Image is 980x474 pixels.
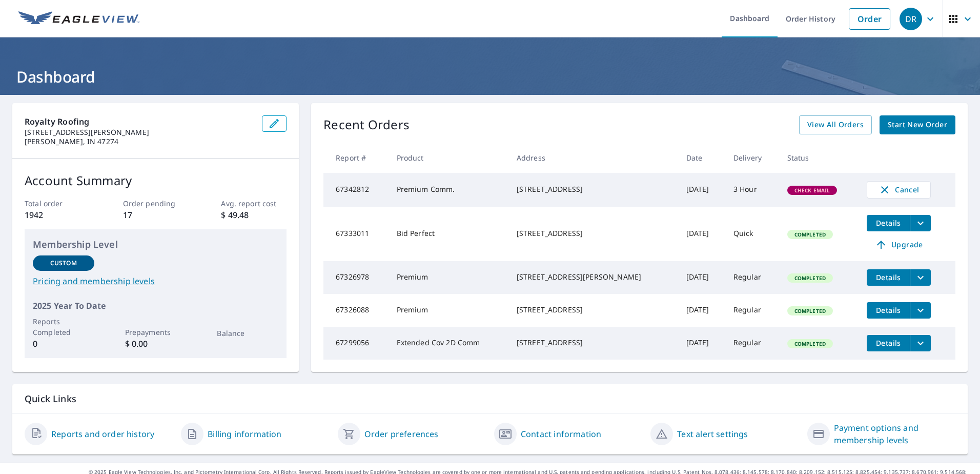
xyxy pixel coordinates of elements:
[18,11,139,27] img: EV Logo
[33,275,278,287] a: Pricing and membership levels
[517,184,670,194] div: [STREET_ADDRESS]
[323,294,388,327] td: 67326088
[389,143,508,173] th: Product
[779,143,859,173] th: Status
[25,392,955,405] p: Quick Links
[123,198,189,209] p: Order pending
[51,428,154,440] a: Reports and order history
[725,327,779,360] td: Regular
[873,272,904,282] span: Details
[788,307,832,314] span: Completed
[25,209,90,221] p: 1942
[910,269,931,286] button: filesDropdownBtn-67326978
[880,115,955,134] a: Start New Order
[725,261,779,294] td: Regular
[725,173,779,207] td: 3 Hour
[678,143,725,173] th: Date
[323,327,388,360] td: 67299056
[33,238,278,251] p: Membership Level
[873,338,904,348] span: Details
[877,184,920,196] span: Cancel
[725,294,779,327] td: Regular
[33,316,94,338] p: Reports Completed
[33,338,94,350] p: 0
[123,209,189,221] p: 17
[678,327,725,360] td: [DATE]
[323,173,388,207] td: 67342812
[25,171,287,190] p: Account Summary
[517,338,670,348] div: [STREET_ADDRESS]
[33,300,278,312] p: 2025 Year To Date
[389,327,508,360] td: Extended Cov 2D Comm
[517,305,670,315] div: [STREET_ADDRESS]
[521,428,601,440] a: Contact information
[364,428,439,440] a: Order preferences
[834,422,955,446] a: Payment options and membership levels
[849,8,890,30] a: Order
[508,143,678,173] th: Address
[910,215,931,231] button: filesDropdownBtn-67333011
[25,128,254,137] p: [STREET_ADDRESS][PERSON_NAME]
[678,261,725,294] td: [DATE]
[389,294,508,327] td: Premium
[25,137,254,146] p: [PERSON_NAME], IN 47274
[788,340,832,347] span: Completed
[867,236,931,253] a: Upgrade
[50,259,77,268] p: Custom
[873,239,925,251] span: Upgrade
[221,209,287,221] p: $ 49.48
[25,115,254,128] p: Royalty Roofing
[389,261,508,294] td: Premium
[125,327,187,338] p: Prepayments
[788,187,836,194] span: Check Email
[867,335,910,351] button: detailsBtn-67299056
[678,173,725,207] td: [DATE]
[678,207,725,261] td: [DATE]
[867,302,910,319] button: detailsBtn-67326088
[799,115,872,134] a: View All Orders
[678,294,725,327] td: [DATE]
[323,115,410,134] p: Recent Orders
[323,207,388,261] td: 67333011
[788,274,832,282] span: Completed
[910,335,931,351] button: filesDropdownBtn-67299056
[323,143,388,173] th: Report #
[517,272,670,282] div: [STREET_ADDRESS][PERSON_NAME]
[873,305,904,315] span: Details
[217,328,278,339] p: Balance
[208,428,281,440] a: Billing information
[888,118,947,131] span: Start New Order
[12,66,968,87] h1: Dashboard
[725,143,779,173] th: Delivery
[125,338,187,350] p: $ 0.00
[221,198,287,209] p: Avg. report cost
[788,231,832,238] span: Completed
[389,173,508,207] td: Premium Comm.
[807,118,864,131] span: View All Orders
[900,8,922,30] div: DR
[867,269,910,286] button: detailsBtn-67326978
[725,207,779,261] td: Quick
[517,228,670,239] div: [STREET_ADDRESS]
[389,207,508,261] td: Bid Perfect
[323,261,388,294] td: 67326978
[677,428,748,440] a: Text alert settings
[910,302,931,319] button: filesDropdownBtn-67326088
[873,218,904,228] span: Details
[867,215,910,231] button: detailsBtn-67333011
[25,198,90,209] p: Total order
[867,181,931,199] button: Cancel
